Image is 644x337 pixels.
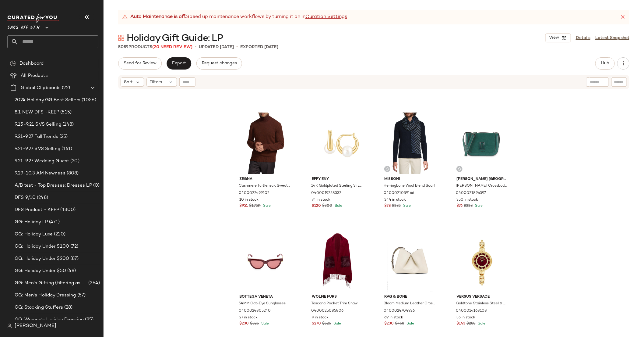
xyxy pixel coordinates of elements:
[250,321,259,327] span: $525
[595,35,629,41] a: Latest Snapshot
[60,145,72,152] span: (161)
[118,44,192,50] div: Products
[15,322,56,330] span: [PERSON_NAME]
[385,167,389,171] img: svg%3e
[395,321,404,327] span: $458
[379,230,441,292] img: 0400024704926_ANTIQUEWHITE
[15,243,69,250] span: GG: Holiday Under $100
[384,321,394,327] span: $230
[236,43,238,51] span: •
[240,294,291,300] span: Bottega Veneta
[456,315,475,321] span: 35 in stock
[199,44,234,50] p: updated [DATE]
[466,321,475,327] span: $285
[48,219,60,226] span: (471)
[332,322,341,326] span: Sale
[15,158,69,165] span: 9.21-9.27 Wedding Guest
[379,113,441,174] img: 0400021059166_NAVYBLUE
[202,61,237,66] span: Request changes
[402,204,411,208] span: Sale
[15,206,59,213] span: DFS Product - KEEP
[456,183,507,189] span: [PERSON_NAME] Crossbody Bag
[312,321,321,327] span: $270
[307,230,368,292] img: 0400025085806_WINE
[59,206,76,213] span: (1300)
[384,191,414,196] span: 0400021059166
[15,304,63,311] span: GG: Stocking Stuffers
[384,177,436,182] span: Missoni
[322,321,331,327] span: $525
[239,191,270,196] span: 0400022499102
[172,61,186,66] span: Export
[66,267,76,274] span: (48)
[311,183,363,189] span: 14K Goldplated Sterling Silver & 7.5MM Freshwater Pearl Earrings
[69,158,79,165] span: (20)
[10,60,16,66] img: svg%3e
[239,308,271,314] span: 0400024805240
[549,35,559,40] span: View
[384,308,415,314] span: 0400024704926
[7,324,12,328] img: svg%3e
[15,280,87,287] span: GG: Men's Gifting (filtering as women's)
[167,57,191,70] button: Export
[235,230,296,292] img: 0400024805240_BURGUNDYGOLD
[456,321,465,327] span: $143
[69,255,79,262] span: (87)
[474,204,483,208] span: Sale
[36,194,48,201] span: (248)
[118,45,128,49] span: 5059
[384,294,436,300] span: rag & bone
[392,203,401,209] span: $285
[458,167,461,171] img: svg%3e
[456,203,463,209] span: $76
[21,72,48,79] span: All Products
[384,301,435,307] span: Bloom Medium Leather Crossbody Bag
[311,191,341,196] span: 0400019258332
[65,170,79,177] span: (808)
[260,322,269,326] span: Sale
[15,182,92,189] span: A/B test - Top Dresses: Dresses LP
[464,203,473,209] span: $228
[312,177,363,182] span: Effy ENY
[152,45,192,49] span: (20 Need Review)
[15,292,76,299] span: GG: Men's Holiday Dressing
[195,43,196,51] span: •
[262,204,271,208] span: Sale
[311,308,343,314] span: 0400025085806
[15,194,36,201] span: DFS 9/10
[7,21,40,32] span: Saks OFF 5TH
[235,113,296,174] img: 0400022499102_RED
[333,204,342,208] span: Sale
[7,14,59,23] img: cfy_white_logo.C9jOOHJF.svg
[477,322,485,326] span: Sale
[80,97,96,104] span: (1056)
[76,292,86,299] span: (57)
[384,203,391,209] span: $78
[239,301,286,307] span: 54MM Cat-Eye Sunglasses
[312,315,329,321] span: 9 in stock
[196,57,242,70] button: Request changes
[15,109,59,116] span: 8.1 NEW DFS -KEEP
[130,13,186,21] strong: Auto Maintenance is off.
[127,32,223,45] span: Holiday Gift Guide: LP
[19,60,44,67] span: Dashboard
[305,13,347,21] a: Curation Settings
[307,113,368,174] img: 0400019258332
[312,294,363,300] span: Wolfie Furs
[15,267,66,274] span: GG: Holiday Under $50
[21,84,61,91] span: Global Clipboards
[456,191,486,196] span: 0400021896397
[312,203,321,209] span: $120
[58,133,68,140] span: (25)
[15,170,65,177] span: 9.29-10.3 AM Newness
[69,243,79,250] span: (72)
[456,301,507,307] span: Goldtone Stainless Steel & Crystal Bracelet Watch
[15,133,58,140] span: 9.21-9.27 Fall Trends
[124,79,133,85] span: Sort
[384,197,406,203] span: 344 in stock
[240,321,249,327] span: $230
[456,308,487,314] span: 0400014168108
[118,57,162,70] button: Send for Review
[61,121,74,128] span: (148)
[53,231,65,238] span: (210)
